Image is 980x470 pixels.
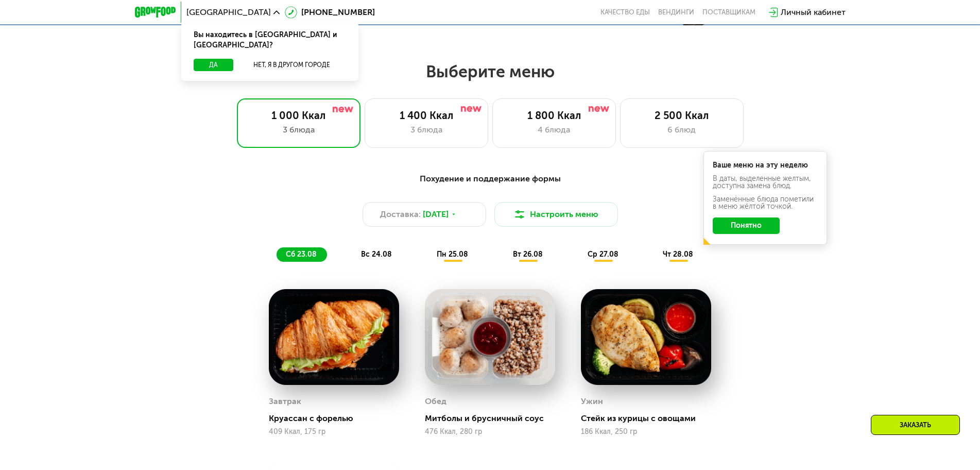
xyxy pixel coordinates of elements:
div: поставщикам [702,8,755,16]
div: Личный кабинет [781,6,846,19]
div: Завтрак [269,394,301,409]
span: вс 24.08 [361,250,392,259]
span: ср 27.08 [588,250,618,259]
div: 2 500 Ккал [631,109,733,122]
button: Да [194,59,233,71]
div: 1 400 Ккал [375,109,477,122]
div: 409 Ккал, 175 гр [269,428,399,436]
div: Стейк из курицы с овощами [581,413,719,424]
button: Настроить меню [494,202,618,227]
div: Круассан с форелью [269,413,407,424]
div: Похудение и поддержание формы [185,173,795,186]
button: Нет, я в другом городе [237,59,346,71]
div: Обед [425,394,446,409]
button: Понятно [713,217,780,234]
div: 1 800 Ккал [503,109,605,122]
div: Вы находитесь в [GEOGRAPHIC_DATA] и [GEOGRAPHIC_DATA]? [181,22,358,59]
div: 476 Ккал, 280 гр [425,428,555,436]
div: 3 блюда [375,124,477,136]
div: 3 блюда [248,124,350,136]
span: чт 28.08 [663,250,693,259]
div: 1 000 Ккал [248,109,350,122]
div: В даты, выделенные желтым, доступна замена блюд. [713,175,818,190]
div: Митболы и брусничный соус [425,413,563,424]
div: Заменённые блюда пометили в меню жёлтой точкой. [713,196,818,210]
div: Ужин [581,394,603,409]
div: 4 блюда [503,124,605,136]
span: сб 23.08 [286,250,317,259]
div: 6 блюд [631,124,733,136]
a: Качество еды [600,8,650,16]
span: Доставка: [380,208,421,221]
span: [GEOGRAPHIC_DATA] [186,8,271,16]
h2: Выберите меню [33,61,947,82]
span: пн 25.08 [437,250,468,259]
a: Вендинги [658,8,694,16]
span: [DATE] [423,208,449,221]
a: [PHONE_NUMBER] [285,6,375,19]
div: Заказать [871,415,960,435]
div: 186 Ккал, 250 гр [581,428,711,436]
div: Ваше меню на эту неделю [713,162,818,169]
span: вт 26.08 [513,250,543,259]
